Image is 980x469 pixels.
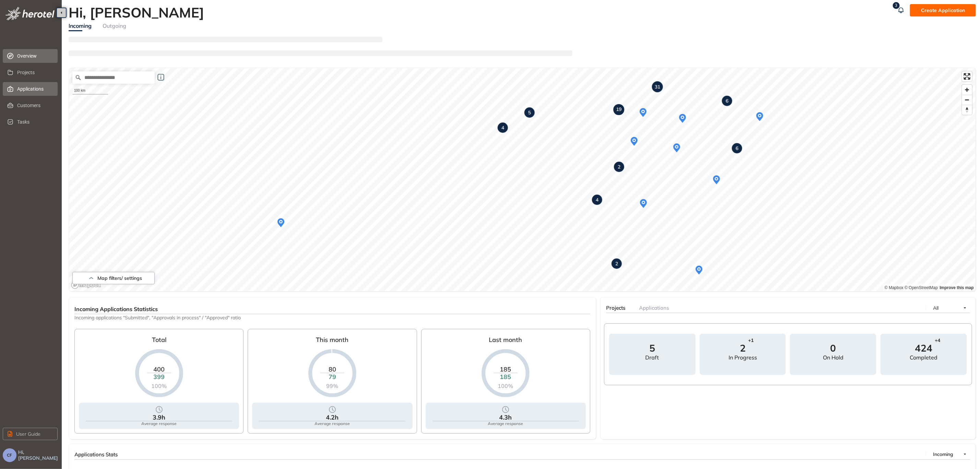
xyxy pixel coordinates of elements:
[17,66,52,79] span: Projects
[592,195,602,205] div: Map marker
[72,71,155,84] input: Search place...
[326,414,339,421] div: 4.2h
[16,430,40,438] span: User Guide
[153,414,165,421] div: 3.9h
[69,4,895,21] h2: Hi, [PERSON_NAME]
[639,305,669,311] span: Applications
[17,82,52,96] span: Applications
[962,105,972,115] button: Reset bearing to north
[910,4,976,16] button: Create Application
[710,174,723,186] div: Map marker
[618,164,621,170] strong: 2
[676,112,689,125] div: Map marker
[726,98,729,104] strong: 6
[3,448,16,462] button: CF
[671,142,683,154] div: Map marker
[740,343,746,353] span: 2
[637,106,649,119] div: Map marker
[962,95,972,105] span: Zoom out
[315,421,350,426] div: Average response
[933,451,953,457] span: Incoming
[732,143,742,153] div: Map marker
[74,306,158,312] span: Incoming Applications Statistics
[71,281,101,289] a: Mapbox logo
[614,162,624,172] div: Map marker
[736,145,739,151] strong: 6
[152,333,166,349] div: Total
[141,421,177,426] div: Average response
[646,354,659,361] div: draft
[921,7,965,14] span: Create Application
[615,261,618,267] strong: 2
[103,22,126,30] div: Outgoing
[616,106,622,113] strong: 19
[915,343,933,353] span: 424
[933,305,938,311] span: All
[823,354,843,361] div: On hold
[935,338,941,343] span: +4
[893,2,900,9] sup: 3
[74,314,590,321] span: Incoming applications "Submitted", "Approvals in process" / "Approved" ratio
[147,382,171,389] div: 100%
[693,264,705,276] div: Map marker
[528,110,531,116] strong: 5
[754,111,766,123] div: Map marker
[499,414,512,421] div: 4.3h
[830,343,836,353] span: 0
[637,197,650,210] div: Map marker
[895,3,898,8] span: 3
[17,99,52,112] span: Customers
[316,333,349,349] div: This month
[7,453,12,458] span: CF
[494,382,518,389] div: 100%
[962,71,972,81] button: Enter fullscreen
[147,365,171,373] div: 400
[885,285,904,290] a: Mapbox
[69,22,92,30] div: Incoming
[17,49,52,63] span: Overview
[612,259,622,269] div: Map marker
[72,87,108,94] div: 100 km
[962,105,972,115] span: Reset bearing to north
[494,365,518,373] div: 185
[488,421,523,426] div: Average response
[498,123,508,133] div: Map marker
[524,107,535,118] div: Map marker
[962,85,972,95] button: Zoom in
[655,84,660,90] strong: 31
[97,275,142,281] span: Map filters/ settings
[962,95,972,105] button: Zoom out
[147,373,171,381] div: 399
[494,373,518,381] div: 185
[652,81,663,92] div: Map marker
[17,115,52,129] span: Tasks
[69,68,976,291] canvas: Map
[320,373,344,381] div: 79
[3,428,58,440] button: User Guide
[18,449,59,461] span: Hi, [PERSON_NAME]
[72,272,155,284] button: Map filters/ settings
[729,354,757,361] div: In progress
[905,285,938,290] a: OpenStreetMap
[649,343,655,353] span: 5
[748,338,754,343] span: +1
[5,7,55,20] img: logo
[613,104,624,115] div: Map marker
[320,365,344,373] div: 80
[606,305,625,311] span: Projects
[722,96,732,106] div: Map marker
[320,382,344,389] div: 99%
[596,197,599,203] strong: 4
[628,135,640,148] div: Map marker
[940,285,974,290] a: Improve this map
[910,354,938,361] div: Completed
[74,451,118,458] span: Applications Stats
[489,333,522,349] div: Last month
[275,217,287,229] div: Map marker
[501,125,504,131] strong: 4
